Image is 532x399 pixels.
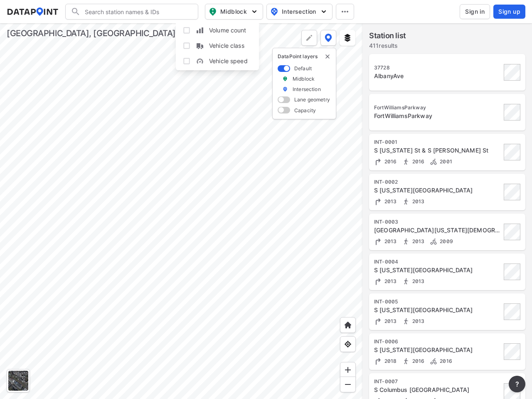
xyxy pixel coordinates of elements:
[374,277,382,286] img: Turning count
[301,30,317,46] div: Polygon tool
[382,278,397,284] span: 2013
[340,317,356,333] div: Home
[250,7,259,16] img: 5YPKRKmlfpI5mqlR8AD95paCi+0kK1fRFDJSaMmawlwaeJcJwk9O2fotCW5ve9gAAAAASUVORK5CYII=
[374,104,501,111] div: FortWilliamsParkway
[270,7,327,17] span: Intersection
[340,377,356,392] div: Zoom out
[410,158,425,165] span: 2016
[374,226,501,234] div: S Washington St & Church St
[429,237,438,246] img: Bicycle count
[209,26,246,34] span: Volume count
[374,306,501,314] div: S Washington St & Jefferson St
[410,318,425,324] span: 2013
[278,53,331,60] p: DataPoint layers
[374,197,382,206] img: Turning count
[374,64,501,71] div: 37728
[7,369,30,392] div: Toggle basemap
[369,30,406,42] label: Station list
[410,198,425,204] span: 2013
[509,376,525,392] button: more
[282,86,288,93] img: marker_Intersection.6861001b.svg
[324,53,331,60] img: close-external-leyer.3061a1c7.svg
[320,7,328,16] img: 5YPKRKmlfpI5mqlR8AD95paCi+0kK1fRFDJSaMmawlwaeJcJwk9O2fotCW5ve9gAAAAASUVORK5CYII=
[293,75,315,82] label: Midblock
[344,321,352,329] img: +XpAUvaXAN7GudzAAAAAElFTkSuQmCC
[382,198,397,204] span: 2013
[340,30,355,46] button: External layers
[492,5,525,19] a: Sign up
[498,7,520,16] span: Sign up
[374,338,501,345] div: INT-0006
[340,362,356,378] div: Zoom in
[374,386,501,394] div: S Columbus St & Franklin St
[374,186,501,195] div: S Washington St & South St
[209,7,258,17] span: Midblock
[266,4,332,20] button: Intersection
[374,378,501,385] div: INT-0007
[458,4,492,19] a: Sign in
[7,7,59,16] img: dataPointLogo.9353c09d.svg
[402,237,410,246] img: Pedestrian count
[374,112,501,120] div: FortWilliamsParkway
[282,75,288,82] img: marker_Midblock.5ba75e30.svg
[410,238,425,244] span: 2013
[514,379,520,389] span: ?
[465,7,485,16] span: Sign in
[305,34,313,42] img: +Dz8AAAAASUVORK5CYII=
[438,238,453,244] span: 2009
[196,57,204,65] img: w05fo9UQAAAAAElFTkSuQmCC
[374,72,501,80] div: AlbanyAve
[460,4,490,19] button: Sign in
[374,219,501,225] div: INT-0003
[374,139,501,145] div: INT-0001
[294,107,316,114] label: Capacity
[344,380,352,389] img: MAAAAAElFTkSuQmCC
[81,5,193,18] input: Search
[374,266,501,274] div: S Washington St & Green St
[402,158,410,166] img: Pedestrian count
[209,41,244,50] span: Vehicle class
[382,238,397,244] span: 2013
[402,317,410,325] img: Pedestrian count
[374,259,501,265] div: INT-0004
[374,146,501,155] div: S Washington St & S Alfred St
[344,366,352,374] img: ZvzfEJKXnyWIrJytrsY285QMwk63cM6Drc+sIAAAAASUVORK5CYII=
[374,317,382,325] img: Turning count
[196,42,204,50] img: S3KcC2PZAAAAAElFTkSuQmCC
[205,4,263,20] button: Midblock
[374,346,501,354] div: S Washington St & Franklin St
[294,96,330,103] label: Lane geometry
[374,158,382,166] img: Turning count
[402,357,410,365] img: Pedestrian count
[293,86,321,93] label: Intersection
[374,357,382,365] img: Turning count
[196,26,204,34] img: zXKTHG75SmCTpzeATkOMbMjAxYFTnPvh7K8Q9YYMXBy4Bd2Bwe9xdUQUqRsak2SDbAAAAABJRU5ErkJggg==
[402,197,410,206] img: Pedestrian count
[269,7,279,17] img: map_pin_int.54838e6b.svg
[374,298,501,305] div: INT-0005
[324,53,331,60] button: delete
[429,158,438,166] img: Bicycle count
[208,7,218,17] img: map_pin_mid.602f9df1.svg
[294,65,312,72] label: Default
[382,318,397,324] span: 2013
[320,30,336,46] button: DataPoint layers
[344,340,352,348] img: zeq5HYn9AnE9l6UmnFLPAAAAAElFTkSuQmCC
[493,5,525,19] button: Sign up
[438,158,452,165] span: 2001
[369,42,406,50] label: 411 results
[209,57,248,65] span: Vehicle speed
[429,357,438,365] img: Bicycle count
[402,277,410,286] img: Pedestrian count
[374,179,501,185] div: INT-0002
[343,34,352,42] img: layers.ee07997e.svg
[382,358,397,364] span: 2018
[438,358,452,364] span: 2016
[410,278,425,284] span: 2013
[410,358,425,364] span: 2016
[340,336,356,352] div: View my location
[7,27,206,39] div: [GEOGRAPHIC_DATA], [GEOGRAPHIC_DATA] (demo)
[374,237,382,246] img: Turning count
[382,158,397,165] span: 2016
[325,34,332,42] img: data-point-layers.37681fc9.svg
